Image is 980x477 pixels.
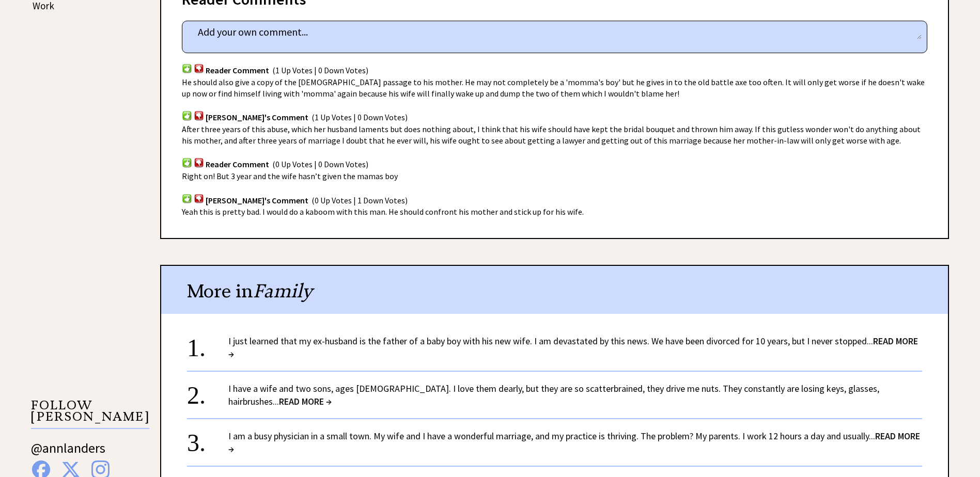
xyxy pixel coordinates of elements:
[253,279,313,303] span: Family
[187,382,228,401] div: 2.
[182,194,192,203] img: votup.png
[31,439,105,467] a: @annlanders
[279,395,332,407] span: READ MORE →
[187,335,228,354] div: 1.
[182,124,921,146] span: After three years of this abuse, which her husband laments but does nothing about, I think that h...
[194,194,204,203] img: votdown.png
[228,430,920,455] a: I am a busy physician in a small town. My wife and I have a wonderful marriage, and my practice i...
[31,400,149,429] p: FOLLOW [PERSON_NAME]
[194,110,204,120] img: votdown.png
[206,195,308,205] span: [PERSON_NAME]'s Comment
[182,171,398,181] span: Right on! But 3 year and the wife hasn’t given the mamas boy
[31,41,134,351] iframe: Advertisement
[194,157,204,167] img: votdown.png
[312,195,408,205] span: (0 Up Votes | 1 Down Votes)
[272,160,368,170] span: (0 Up Votes | 0 Down Votes)
[182,157,192,167] img: votup.png
[206,65,269,75] span: Reader Comment
[228,430,920,455] span: READ MORE →
[228,383,879,407] a: I have a wife and two sons, ages [DEMOGRAPHIC_DATA]. I love them dearly, but they are so scatterb...
[206,113,308,123] span: [PERSON_NAME]'s Comment
[272,65,368,75] span: (1 Up Votes | 0 Down Votes)
[161,266,948,314] div: More in
[228,335,918,360] span: READ MORE →
[182,63,192,73] img: votup.png
[182,77,925,99] span: He should also give a copy of the [DEMOGRAPHIC_DATA] passage to his mother. He may not completely...
[228,335,918,360] a: I just learned that my ex-husband is the father of a baby boy with his new wife. I am devastated ...
[206,160,269,170] span: Reader Comment
[187,430,228,449] div: 3.
[194,63,204,73] img: votdown.png
[182,206,584,217] span: Yeah this is pretty bad. I would do a kaboom with this man. He should confront his mother and sti...
[182,110,192,120] img: votup.png
[312,113,408,123] span: (1 Up Votes | 0 Down Votes)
